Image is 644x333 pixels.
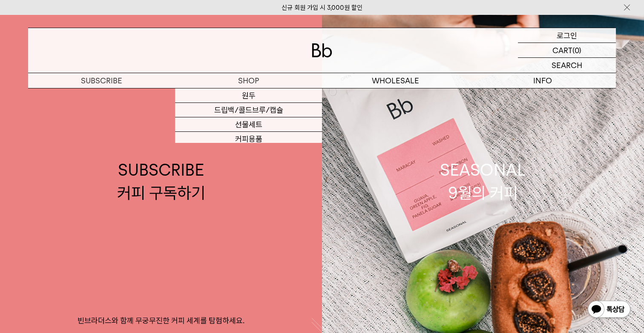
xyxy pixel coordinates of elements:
a: CART (0) [518,43,616,58]
p: SEARCH [552,58,582,73]
p: CART [552,43,572,57]
p: WHOLESALE [322,73,469,88]
p: (0) [572,43,581,57]
a: SUBSCRIBE [28,73,175,88]
a: 원두 [175,88,322,103]
div: SEASONAL 9월의 커피 [440,159,526,204]
a: 드립백/콜드브루/캡슐 [175,103,322,117]
div: SUBSCRIBE 커피 구독하기 [117,159,205,204]
p: 로그인 [557,28,577,43]
a: 커피용품 [175,132,322,146]
a: 선물세트 [175,117,322,132]
a: 신규 회원 가입 시 3,000원 할인 [282,4,362,11]
img: 카카오톡 채널 1:1 채팅 버튼 [587,300,631,320]
img: 로고 [312,43,332,57]
a: SHOP [175,73,322,88]
p: INFO [469,73,616,88]
a: 로그인 [518,28,616,43]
